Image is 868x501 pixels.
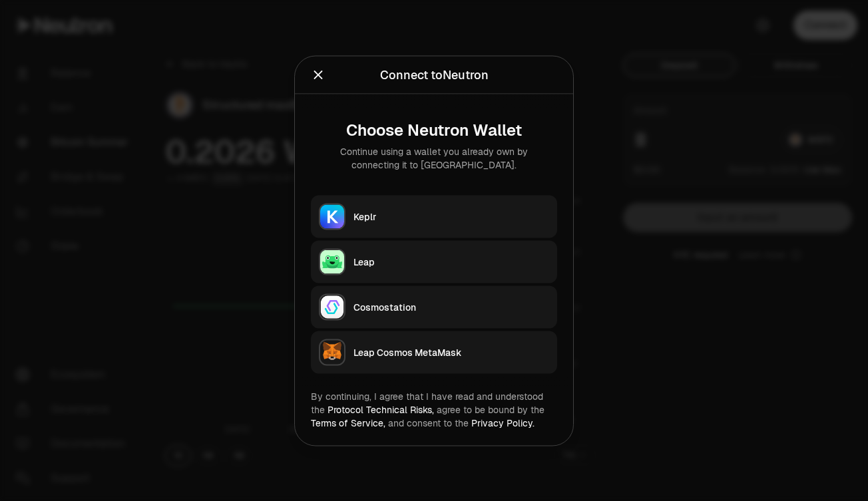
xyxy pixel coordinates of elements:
img: Keplr [320,204,344,228]
img: Cosmostation [320,295,344,319]
div: Continue using a wallet you already own by connecting it to [GEOGRAPHIC_DATA]. [322,144,546,171]
div: Cosmostation [353,300,549,313]
button: KeplrKeplr [311,195,557,238]
button: Close [311,65,325,84]
button: CosmostationCosmostation [311,285,557,328]
div: Keplr [353,210,549,223]
div: Choose Neutron Wallet [322,120,546,139]
div: Leap Cosmos MetaMask [353,345,549,359]
a: Terms of Service, [311,417,385,428]
button: Leap Cosmos MetaMaskLeap Cosmos MetaMask [311,331,557,373]
img: Leap [320,250,344,273]
div: By continuing, I agree that I have read and understood the agree to be bound by the and consent t... [311,389,557,429]
button: LeapLeap [311,240,557,283]
div: Leap [353,255,549,268]
div: Connect to Neutron [380,65,489,84]
a: Privacy Policy. [471,417,535,428]
img: Leap Cosmos MetaMask [320,340,344,364]
a: Protocol Technical Risks, [327,403,434,415]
